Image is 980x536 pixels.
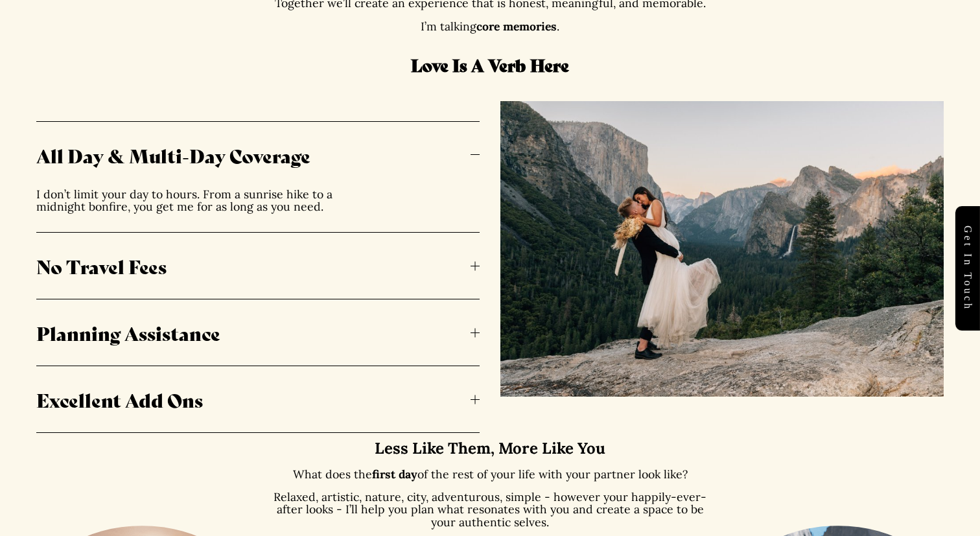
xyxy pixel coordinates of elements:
strong: Love Is A Verb Here [411,52,569,76]
span: No Travel Fees [36,252,471,279]
div: All Day & Multi-Day Coverage [36,188,480,233]
button: No Travel Fees [36,233,480,299]
button: All Day & Multi-Day Coverage [36,122,480,188]
strong: Less Like Them, More Like You [375,438,605,458]
span: All Day & Multi-Day Coverage [36,141,471,169]
button: Planning Assistance [36,299,480,366]
p: I’m talking . [229,20,750,32]
p: Relaxed, artistic, nature, city, adventurous, simple - however your happily-ever-after looks - I’... [268,491,712,528]
strong: first day [372,467,417,482]
strong: core memories [476,19,557,34]
p: I don’t limit your day to hours. From a sunrise hike to a midnight bonfire, you get me for as lon... [36,188,347,213]
p: What does the of the rest of your life with your partner look like? [268,468,712,480]
span: Planning Assistance [36,319,471,346]
span: Excellent Add Ons [36,386,471,413]
a: Get in touch [955,206,980,331]
button: Excellent Add Ons [36,366,480,432]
